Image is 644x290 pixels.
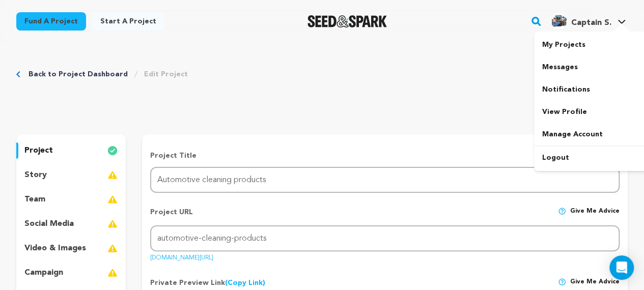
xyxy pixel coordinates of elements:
[16,191,126,208] button: team
[24,193,45,206] p: team
[24,144,53,157] p: project
[16,265,126,281] button: campaign
[16,142,126,159] button: project
[150,151,620,161] p: Project Title
[150,167,620,193] input: Project Name
[16,69,188,79] div: Breadcrumb
[144,69,188,79] a: Edit Project
[549,11,628,32] span: Captain S.'s Profile
[558,278,566,286] img: help-circle.svg
[16,12,86,31] a: Fund a project
[92,12,164,31] a: Start a project
[570,207,620,225] span: Give me advice
[16,167,126,183] button: story
[150,207,193,225] p: Project URL
[16,216,126,232] button: social media
[225,279,265,286] a: (Copy Link)
[107,169,118,181] img: warning-full.svg
[609,255,634,280] div: Open Intercom Messenger
[107,242,118,254] img: warning-full.svg
[107,267,118,279] img: warning-full.svg
[24,169,47,181] p: story
[16,240,126,256] button: video & images
[24,218,74,230] p: social media
[150,278,265,288] p: Private Preview Link
[558,207,566,215] img: help-circle.svg
[307,15,387,27] a: Seed&Spark Homepage
[571,19,611,27] span: Captain S.
[107,218,118,230] img: warning-full.svg
[150,251,213,261] a: [DOMAIN_NAME][URL]
[551,13,567,29] img: 0cf2cc46c2f10c4d.jpg
[107,144,118,157] img: check-circle-full.svg
[307,15,387,27] img: Seed&Spark Logo Dark Mode
[29,69,128,79] a: Back to Project Dashboard
[570,278,620,288] span: Give me advice
[107,193,118,206] img: warning-full.svg
[150,225,620,251] input: Project URL
[551,13,611,29] div: Captain S.'s Profile
[24,242,86,254] p: video & images
[549,11,628,29] a: Captain S.'s Profile
[24,267,63,279] p: campaign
